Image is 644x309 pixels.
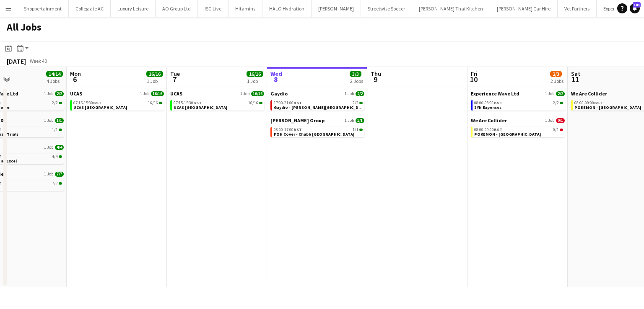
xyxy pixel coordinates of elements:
[633,2,641,8] span: 101
[361,0,412,17] button: Streetwise Soccer
[412,0,490,17] button: [PERSON_NAME] Thai Kitchen
[156,0,198,17] button: AO Group Ltd
[312,0,361,17] button: [PERSON_NAME]
[262,0,312,17] button: HALO Hydration
[630,3,640,13] a: 101
[28,58,49,64] span: Week 40
[7,57,26,65] div: [DATE]
[69,0,111,17] button: Collegiate AC
[111,0,156,17] button: Luxury Leisure
[229,0,262,17] button: Hitamins
[490,0,558,17] button: [PERSON_NAME] Car Hire
[558,0,597,17] button: Vet Partners
[198,0,229,17] button: ISG Live
[17,0,69,17] button: Shoppertainment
